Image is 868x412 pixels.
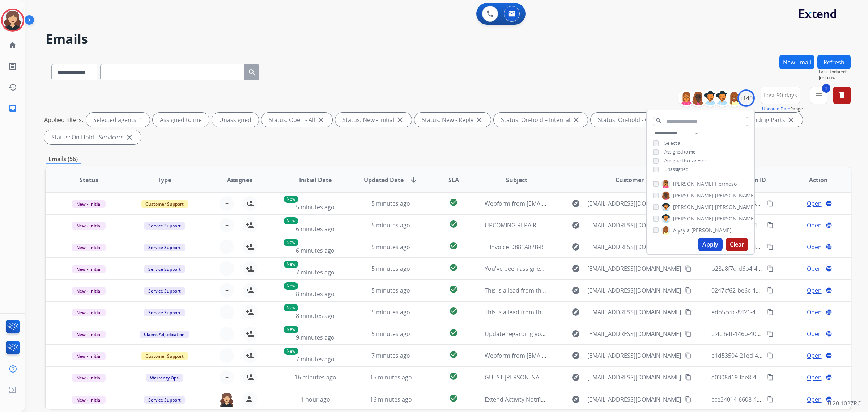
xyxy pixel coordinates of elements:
[72,374,106,382] span: New - Initial
[664,149,695,155] span: Assigned to me
[807,243,822,251] span: Open
[144,222,185,230] span: Service Support
[767,200,774,207] mat-icon: content_copy
[715,192,756,199] span: [PERSON_NAME]
[826,331,832,337] mat-icon: language
[44,130,141,144] div: Status: On Hold - Servicers
[284,217,298,224] p: New
[587,373,681,382] span: [EMAIL_ADDRESS][DOMAIN_NAME]
[284,348,298,355] p: New
[140,331,189,338] span: Claims Adjudication
[370,395,412,403] span: 16 minutes ago
[685,374,692,381] mat-icon: content_copy
[826,265,832,272] mat-icon: language
[767,265,774,272] mat-icon: content_copy
[767,287,774,294] mat-icon: content_copy
[711,352,825,360] span: e1d53504-21ed-4565-bb12-9d9b92735c7a
[72,222,106,230] span: New - Initial
[711,286,817,294] span: 0247cf62-be6c-4ffe-b8d9-9a15ae235efc
[371,330,410,338] span: 5 minutes ago
[767,331,774,337] mat-icon: content_copy
[475,115,484,124] mat-icon: close
[296,312,335,320] span: 8 minutes ago
[225,373,229,382] span: +
[141,352,188,360] span: Customer Support
[72,200,106,208] span: New - Initial
[371,308,410,316] span: 5 minutes ago
[261,113,332,127] div: Status: Open - All
[296,290,335,298] span: 8 minutes ago
[715,215,756,222] span: [PERSON_NAME]
[301,395,330,403] span: 1 hour ago
[144,287,185,295] span: Service Support
[284,304,298,311] p: New
[664,140,682,146] span: Select all
[225,329,229,338] span: +
[296,333,335,341] span: 9 minutes ago
[284,261,298,268] p: New
[807,264,822,273] span: Open
[787,115,795,124] mat-icon: close
[571,199,580,208] mat-icon: explore
[767,244,774,250] mat-icon: content_copy
[826,200,832,207] mat-icon: language
[587,395,681,404] span: [EMAIL_ADDRESS][DOMAIN_NAME]
[587,221,681,230] span: [EMAIL_ADDRESS][DOMAIN_NAME]
[767,374,774,381] mat-icon: content_copy
[225,264,229,273] span: +
[144,309,185,316] span: Service Support
[396,115,404,124] mat-icon: close
[146,374,183,382] span: Warranty Ops
[711,308,820,316] span: edb5ccfc-8421-4a45-819b-44e8ec33a63f
[817,55,851,69] button: Refresh
[762,106,803,112] span: Range
[220,283,234,298] button: +
[335,113,412,127] div: Status: New - Initial
[449,307,458,315] mat-icon: check_circle
[485,199,648,207] span: Webform from [EMAIL_ADDRESS][DOMAIN_NAME] on [DATE]
[220,196,234,211] button: +
[246,199,254,208] mat-icon: person_add
[807,395,822,404] span: Open
[246,264,254,273] mat-icon: person_add
[587,286,681,295] span: [EMAIL_ADDRESS][DOMAIN_NAME]
[125,133,134,142] mat-icon: close
[299,176,332,184] span: Initial Date
[225,308,229,316] span: +
[762,106,790,112] button: Updated Date
[246,243,254,251] mat-icon: person_add
[227,176,252,184] span: Assignee
[246,373,254,382] mat-icon: person_add
[316,115,325,124] mat-icon: close
[225,243,229,251] span: +
[371,199,410,207] span: 5 minutes ago
[807,286,822,295] span: Open
[715,180,737,188] span: Hermoso
[807,221,822,230] span: Open
[485,395,558,403] span: Extend Activity Notification
[826,396,832,403] mat-icon: language
[246,329,254,338] mat-icon: person_add
[485,221,587,229] span: UPCOMING REPAIR: Extend Customer
[691,227,732,234] span: [PERSON_NAME]
[810,87,827,104] button: 1
[490,243,544,251] span: Invoice D881A82B-R
[571,395,580,404] mat-icon: explore
[826,244,832,250] mat-icon: language
[371,286,410,294] span: 5 minutes ago
[449,328,458,337] mat-icon: check_circle
[409,176,418,184] mat-icon: arrow_downward
[587,308,681,316] span: [EMAIL_ADDRESS][DOMAIN_NAME]
[220,240,234,254] button: +
[572,115,580,124] mat-icon: close
[828,399,861,408] p: 0.20.1027RC
[220,305,234,319] button: +
[220,327,234,341] button: +
[220,218,234,232] button: +
[72,352,106,360] span: New - Initial
[761,87,800,104] button: Last 90 days
[591,113,689,127] div: Status: On-hold - Customer
[449,220,458,228] mat-icon: check_circle
[506,176,527,184] span: Subject
[46,155,81,164] p: Emails (56)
